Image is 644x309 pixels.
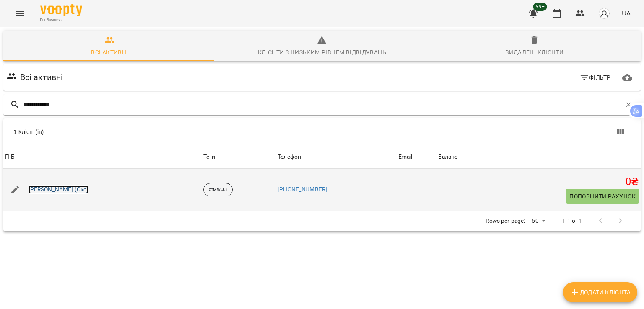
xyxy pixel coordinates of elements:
[3,118,641,145] div: Table Toolbar
[569,191,636,201] span: Поповнити рахунок
[622,9,631,18] span: UA
[91,47,128,57] div: Всі активні
[438,175,639,188] h5: 0 ₴
[570,287,631,297] span: Додати клієнта
[398,152,413,162] div: Email
[438,152,458,162] div: Sort
[610,122,631,142] button: Показати колонки
[5,152,200,162] span: ПІБ
[562,217,582,225] p: 1-1 of 1
[209,186,227,193] p: хтмлА33
[598,8,610,19] img: avatar_s.png
[203,183,233,196] div: хтмлА33
[278,152,395,162] span: Телефон
[203,152,274,162] div: Теги
[10,3,30,23] button: Menu
[438,152,458,162] div: Баланс
[278,152,301,162] div: Sort
[505,47,563,57] div: Видалені клієнти
[20,71,63,84] h6: Всі активні
[278,186,327,193] a: [PHONE_NUMBER]
[579,72,611,82] span: Фільтр
[5,152,15,162] div: Sort
[40,17,82,23] span: For Business
[40,4,82,16] img: Voopty Logo
[563,282,637,302] button: Додати клієнта
[258,47,386,57] div: Клієнти з низьким рівнем відвідувань
[278,152,301,162] div: Телефон
[5,152,15,162] div: ПІБ
[13,128,327,136] div: 1 Клієнт(ів)
[533,3,547,11] span: 99+
[576,70,614,85] button: Фільтр
[528,215,548,227] div: 50
[29,185,89,194] a: [PERSON_NAME] (Окс)
[398,152,435,162] span: Email
[618,5,634,21] button: UA
[566,189,639,204] button: Поповнити рахунок
[486,217,525,225] p: Rows per page:
[398,152,413,162] div: Sort
[438,152,639,162] span: Баланс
